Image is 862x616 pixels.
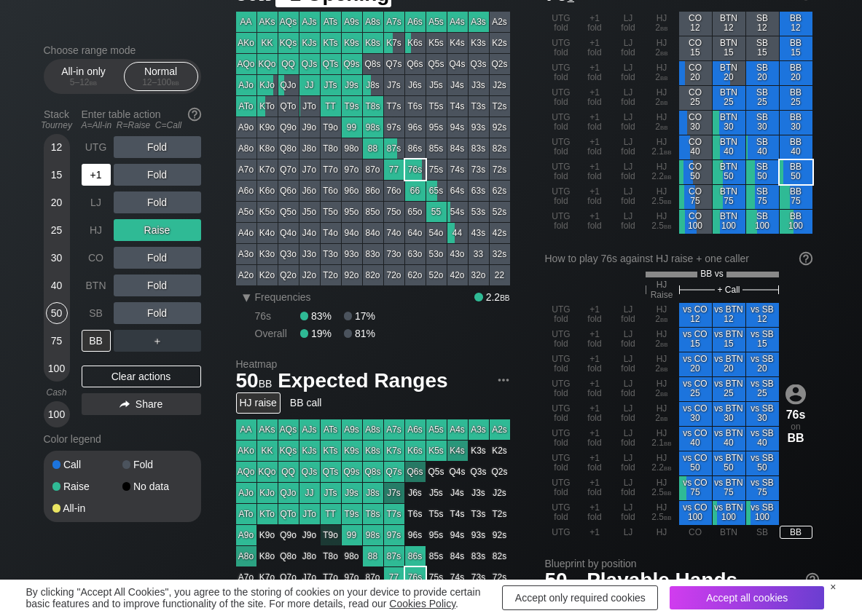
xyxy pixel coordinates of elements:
[545,135,578,159] div: UTG fold
[746,185,779,209] div: SB 75
[82,275,111,296] div: BTN
[299,159,320,180] div: J7o
[780,111,812,135] div: BB 30
[405,181,426,201] div: 66
[426,33,447,53] div: K5s
[363,159,383,180] div: 87o
[342,33,362,53] div: K9s
[746,36,779,60] div: SB 15
[363,202,383,222] div: 85o
[236,202,256,222] div: A5o
[321,33,341,53] div: KTs
[579,135,611,159] div: +1 fold
[236,181,256,201] div: A6o
[321,117,341,138] div: T9o
[646,86,678,110] div: HJ 2
[384,159,404,180] div: 77
[82,219,111,241] div: HJ
[700,269,723,279] span: BB vs
[746,111,779,135] div: SB 30
[321,202,341,222] div: T5o
[713,86,745,110] div: BTN 25
[545,61,578,85] div: UTG fold
[447,54,468,74] div: Q4s
[713,185,745,209] div: BTN 75
[490,54,510,74] div: Q2s
[342,223,362,243] div: 94o
[426,138,447,159] div: 85s
[469,223,489,243] div: 43s
[426,117,447,138] div: 95s
[426,75,447,95] div: J5s
[469,244,489,264] div: 33
[278,96,299,117] div: QTo
[321,138,341,159] div: T8o
[469,96,489,117] div: T3s
[342,96,362,117] div: T9s
[299,12,320,32] div: AJs
[713,12,745,36] div: BTN 12
[342,54,362,74] div: Q9s
[545,12,578,36] div: UTG fold
[384,12,404,32] div: A7s
[713,135,745,159] div: BTN 40
[236,75,256,95] div: AJo
[82,164,111,186] div: +1
[545,253,812,264] div: How to play 76s against HJ raise + one caller
[342,138,362,159] div: 98o
[236,12,256,32] div: AA
[321,223,341,243] div: T4o
[278,159,299,180] div: Q7o
[746,160,779,184] div: SB 50
[447,138,468,159] div: 84s
[490,244,510,264] div: 32s
[426,181,447,201] div: 65s
[278,117,299,138] div: Q9o
[579,12,611,36] div: +1 fold
[342,75,362,95] div: J9s
[447,265,468,285] div: 42o
[46,191,68,213] div: 20
[469,117,489,138] div: 93s
[363,138,383,159] div: 88
[278,265,299,285] div: Q2o
[321,159,341,180] div: T7o
[490,181,510,201] div: 62s
[426,265,447,285] div: 52o
[299,75,320,95] div: JJ
[321,265,341,285] div: T2o
[612,160,645,184] div: LJ fold
[82,120,201,130] div: A=All-in R=Raise C=Call
[278,138,299,159] div: Q8o
[257,54,278,74] div: KQo
[447,223,468,243] div: 44
[363,244,383,264] div: 83o
[82,136,111,158] div: UTG
[342,12,362,32] div: A9s
[299,223,320,243] div: J4o
[579,36,611,60] div: +1 fold
[46,358,68,379] div: 100
[257,117,278,138] div: K9o
[447,96,468,117] div: T4s
[299,117,320,138] div: J9o
[299,181,320,201] div: J6o
[122,459,192,470] div: Fold
[299,54,320,74] div: QJs
[299,33,320,53] div: KJs
[384,96,404,117] div: T7s
[490,159,510,180] div: 72s
[679,160,712,184] div: CO 50
[342,202,362,222] div: 95o
[257,202,278,222] div: K5o
[545,210,578,234] div: UTG fold
[469,138,489,159] div: 83s
[299,202,320,222] div: J5o
[646,61,678,85] div: HJ 2
[38,103,76,136] div: Stack
[384,138,404,159] div: 87s
[278,33,299,53] div: KQs
[660,122,668,132] span: bb
[612,12,645,36] div: LJ fold
[363,181,383,201] div: 86o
